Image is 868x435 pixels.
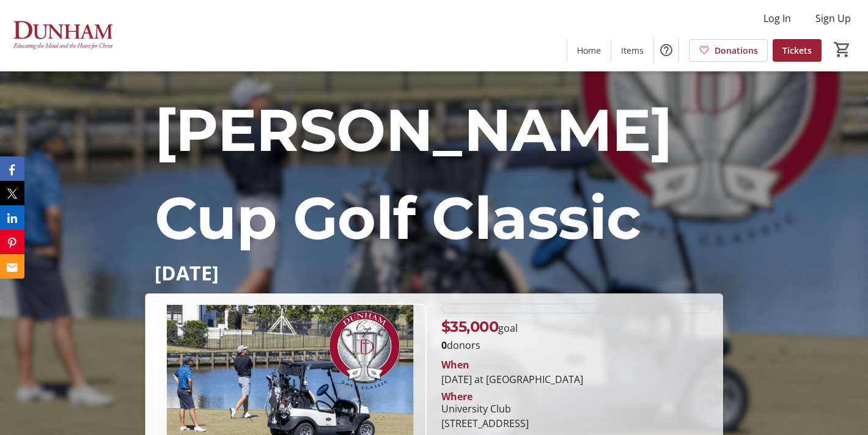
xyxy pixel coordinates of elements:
[441,316,518,338] p: goal
[715,44,758,57] span: Donations
[7,5,116,66] img: The Dunham School's Logo
[806,9,861,28] button: Sign Up
[621,44,644,57] span: Items
[831,38,853,60] button: Cart
[773,39,822,62] a: Tickets
[441,338,713,353] p: donors
[441,304,713,313] div: 0% of fundraising goal reached
[441,372,713,387] div: [DATE] at [GEOGRAPHIC_DATA]
[441,401,529,416] div: University Club
[155,6,672,254] span: The [PERSON_NAME] Cup Golf Classic
[441,392,473,401] div: Where
[611,39,653,62] a: Items
[654,38,679,62] button: Help
[567,39,611,62] a: Home
[689,39,768,62] a: Donations
[754,9,801,28] button: Log In
[441,318,499,335] span: $35,000
[155,262,714,283] p: [DATE]
[441,338,447,352] b: 0
[763,11,791,26] span: Log In
[782,44,812,57] span: Tickets
[577,44,601,57] span: Home
[815,11,851,26] span: Sign Up
[441,357,469,372] div: When
[441,416,529,431] div: [STREET_ADDRESS]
